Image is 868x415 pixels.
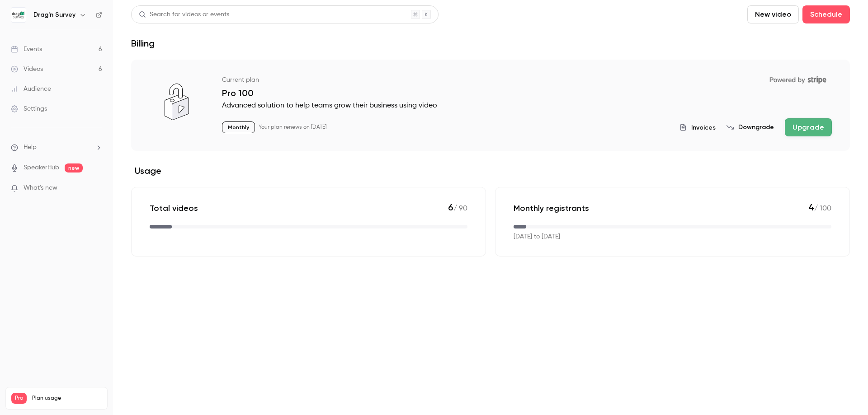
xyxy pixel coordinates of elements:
section: billing [131,60,850,256]
p: / 90 [448,202,467,214]
span: Pro [11,393,27,404]
button: Invoices [679,123,716,132]
a: SpeakerHub [24,163,59,173]
h2: Usage [131,165,850,176]
p: Current plan [222,75,259,84]
button: Downgrade [726,123,774,132]
span: Invoices [691,123,716,132]
div: Events [11,45,42,54]
img: Drag'n Survey [11,8,26,22]
p: / 100 [808,202,831,214]
span: 6 [448,202,453,213]
span: Help [24,143,37,152]
p: Monthly [222,121,255,133]
button: New video [747,5,799,23]
p: Your plan renews on [DATE] [259,124,326,131]
button: Upgrade [785,118,832,136]
p: Pro 100 [222,88,832,98]
div: Search for videos or events [139,10,229,19]
p: Monthly registrants [514,203,589,214]
span: Plan usage [32,395,102,402]
button: Schedule [802,5,850,23]
div: Settings [11,104,47,113]
h6: Drag'n Survey [33,10,75,19]
p: Total videos [150,203,198,214]
span: new [65,163,83,173]
p: [DATE] to [DATE] [514,232,560,242]
span: What's new [24,183,57,193]
iframe: Noticeable Trigger [91,184,102,192]
li: help-dropdown-opener [11,143,102,152]
div: Audience [11,84,51,93]
h1: Billing [131,38,155,49]
p: Advanced solution to help teams grow their business using video [222,100,832,111]
span: 4 [808,202,814,213]
div: Videos [11,65,43,74]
